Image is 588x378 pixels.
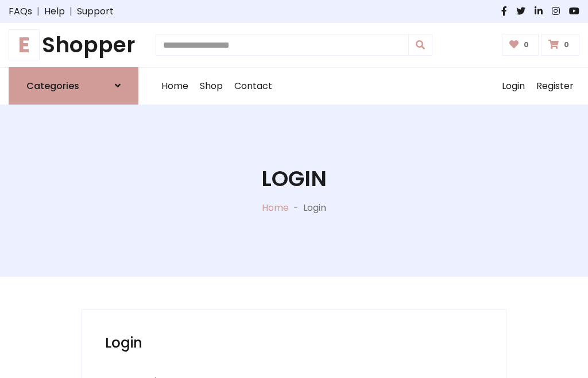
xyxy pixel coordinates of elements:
[9,5,32,18] a: FAQs
[9,32,138,58] a: EShopper
[194,68,229,105] a: Shop
[9,29,40,60] span: E
[561,40,572,50] span: 0
[229,68,278,105] a: Contact
[156,68,194,105] a: Home
[77,5,114,18] a: Support
[262,201,289,214] a: Home
[9,32,138,58] h1: Shopper
[26,80,79,91] h6: Categories
[541,34,579,56] a: 0
[496,68,531,105] a: Login
[289,201,303,215] p: -
[531,68,579,105] a: Register
[65,5,77,18] span: |
[521,40,532,50] span: 0
[105,333,483,353] h2: Login
[303,201,326,215] p: Login
[44,5,65,18] a: Help
[261,166,327,192] h1: Login
[9,67,138,105] a: Categories
[502,34,539,56] a: 0
[32,5,44,18] span: |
